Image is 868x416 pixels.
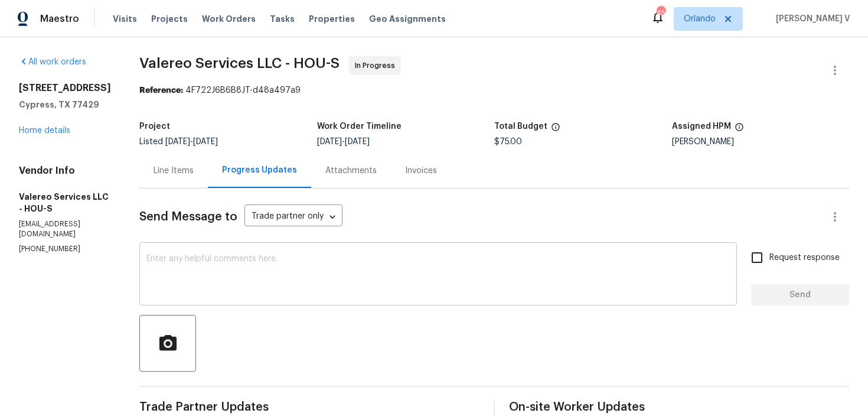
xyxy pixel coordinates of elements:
span: Work Orders [202,13,256,25]
div: 45 [657,7,665,19]
span: - [165,138,218,146]
b: Reference: [139,86,183,95]
span: [DATE] [193,138,218,146]
span: [DATE] [345,138,370,146]
h2: [STREET_ADDRESS] [19,82,111,94]
h4: Vendor Info [19,165,111,177]
span: Properties [309,13,355,25]
div: Trade partner only [244,207,342,227]
span: Geo Assignments [369,13,446,25]
div: Line Items [154,165,194,177]
span: Orlando [684,13,716,25]
a: All work orders [19,58,86,66]
div: Attachments [325,165,377,177]
span: Listed [139,138,218,146]
span: - [317,138,370,146]
span: Visits [113,13,137,25]
span: $75.00 [494,138,522,146]
span: [DATE] [317,138,342,146]
h5: Project [139,122,170,131]
span: Projects [151,13,188,25]
div: Progress Updates [222,164,297,176]
a: Home details [19,126,70,135]
span: Tasks [270,15,295,23]
span: Maestro [40,13,79,25]
h5: Cypress, TX 77429 [19,99,111,110]
div: [PERSON_NAME] [672,138,850,146]
p: [EMAIL_ADDRESS][DOMAIN_NAME] [19,219,111,239]
span: On-site Worker Updates [509,401,849,413]
div: Invoices [405,165,437,177]
span: The total cost of line items that have been proposed by Opendoor. This sum includes line items th... [551,122,560,138]
h5: Total Budget [494,122,547,131]
span: In Progress [355,60,400,71]
span: Send Message to [139,211,237,223]
div: 4F722J6B6B8JT-d48a497a9 [139,84,849,96]
span: Request response [769,252,840,264]
span: [DATE] [165,138,190,146]
h5: Work Order Timeline [317,122,402,131]
span: The hpm assigned to this work order. [735,122,744,138]
h5: Assigned HPM [672,122,731,131]
h5: Valereo Services LLC - HOU-S [19,191,111,214]
span: Valereo Services LLC - HOU-S [139,56,340,70]
p: [PHONE_NUMBER] [19,244,111,254]
span: Trade Partner Updates [139,401,479,413]
span: [PERSON_NAME] V [771,13,850,25]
